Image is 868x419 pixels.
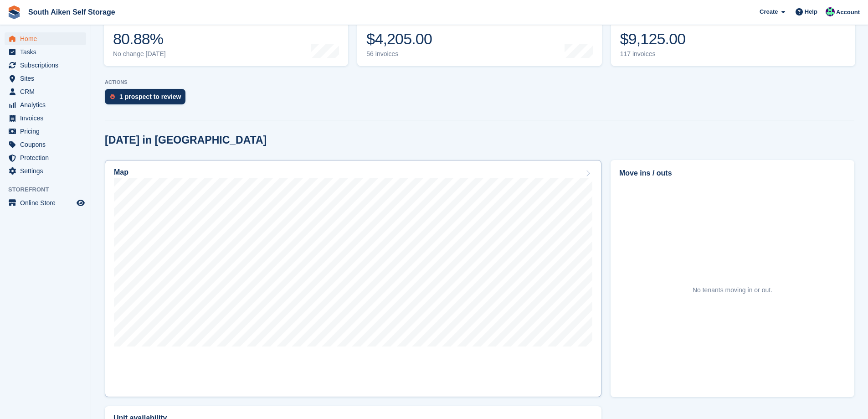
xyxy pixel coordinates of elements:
div: 80.88% [113,30,166,48]
a: 1 prospect to review [105,89,190,109]
img: Michelle Brown [826,7,835,16]
a: menu [5,32,86,45]
span: Account [836,8,860,17]
a: menu [5,85,86,98]
div: No change [DATE] [113,50,166,58]
span: Coupons [20,138,75,151]
span: CRM [20,85,75,98]
span: Tasks [20,46,75,58]
a: menu [5,138,86,151]
div: 1 prospect to review [119,93,181,100]
a: Occupancy 80.88% No change [DATE] [104,8,348,66]
span: Settings [20,165,75,177]
span: Online Store [20,197,75,209]
img: prospect-51fa495bee0391a8d652442698ab0144808aea92771e9ea1ae160a38d050c398.svg [110,94,115,99]
span: Pricing [20,125,75,138]
div: $4,205.00 [366,30,434,48]
span: Help [805,7,817,16]
span: Protection [20,151,75,164]
h2: Map [114,168,128,176]
span: Storefront [8,185,91,194]
h2: Move ins / outs [619,168,846,179]
a: menu [5,72,86,85]
span: Subscriptions [20,59,75,72]
span: Sites [20,72,75,85]
a: menu [5,59,86,72]
a: Awaiting payment $9,125.00 117 invoices [611,8,855,66]
a: menu [5,197,86,209]
img: stora-icon-8386f47178a22dfd0bd8f6a31ec36ba5ce8667c1dd55bd0f319d3a0aa187defe.svg [7,5,21,19]
a: menu [5,98,86,111]
a: menu [5,112,86,124]
span: Home [20,32,75,45]
a: Month-to-date sales $4,205.00 56 invoices [357,8,601,66]
span: Create [760,7,778,16]
a: menu [5,46,86,58]
div: No tenants moving in or out. [693,285,772,295]
a: Preview store [75,197,86,208]
div: $9,125.00 [620,30,686,48]
a: menu [5,165,86,177]
a: South Aiken Self Storage [25,5,119,20]
span: Analytics [20,98,75,111]
p: ACTIONS [105,79,854,85]
h2: [DATE] in [GEOGRAPHIC_DATA] [105,134,267,146]
span: Invoices [20,112,75,124]
div: 117 invoices [620,50,686,58]
div: 56 invoices [366,50,434,58]
a: Map [105,160,601,397]
a: menu [5,151,86,164]
a: menu [5,125,86,138]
